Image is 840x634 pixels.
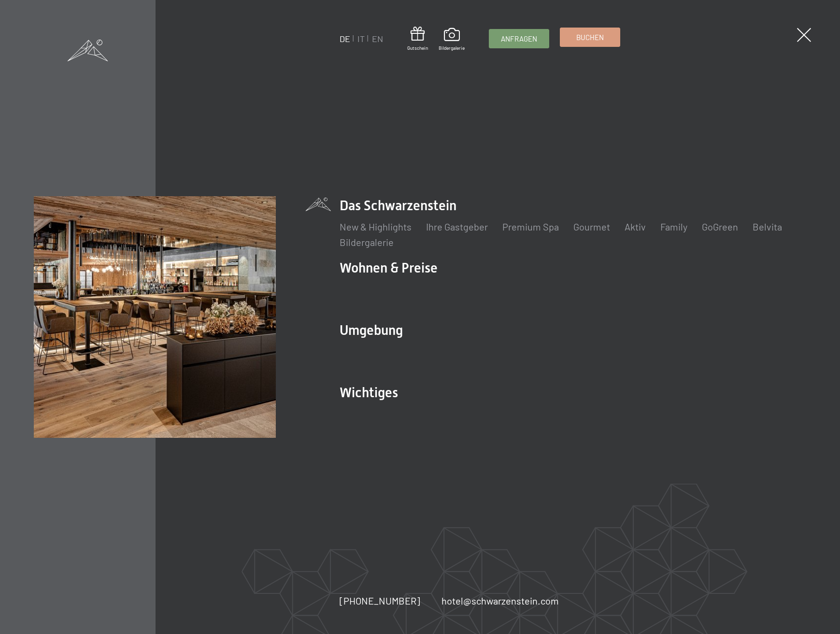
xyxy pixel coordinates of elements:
a: Gourmet [573,221,610,232]
span: Bildergalerie [439,44,465,51]
a: New & Highlights [340,221,412,232]
span: Gutschein [407,44,428,51]
a: Ihre Gastgeber [426,221,488,232]
a: Aktiv [625,221,646,232]
a: GoGreen [702,221,738,232]
a: Belvita [753,221,782,232]
a: Bildergalerie [439,28,465,51]
a: Buchen [560,28,620,46]
a: DE [340,33,350,44]
a: Premium Spa [502,221,559,232]
span: Buchen [576,32,604,43]
a: hotel@schwarzenstein.com [441,594,559,607]
a: Family [660,221,687,232]
span: Anfragen [501,34,537,44]
span: [PHONE_NUMBER] [340,595,420,606]
a: EN [372,33,383,44]
a: [PHONE_NUMBER] [340,594,420,607]
a: IT [357,33,365,44]
a: Bildergalerie [340,236,394,248]
a: Anfragen [489,29,549,48]
a: Gutschein [407,27,428,51]
img: Wellnesshotel Südtirol SCHWARZENSTEIN - Wellnessurlaub in den Alpen [34,196,276,438]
